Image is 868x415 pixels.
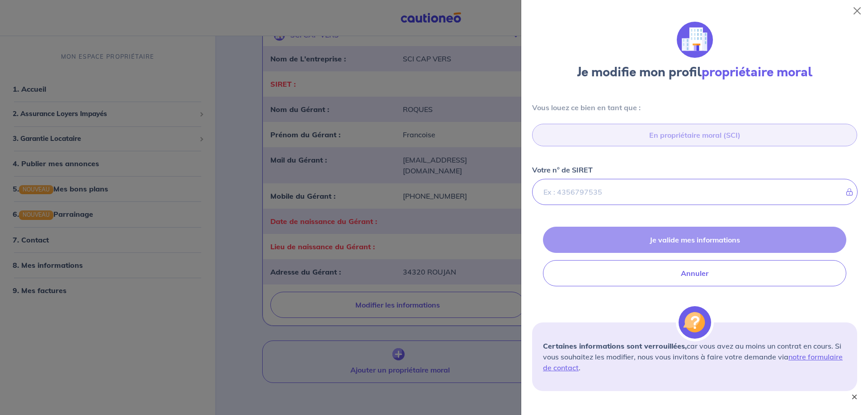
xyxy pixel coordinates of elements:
[849,392,860,402] button: ×
[532,102,857,113] p: Vous louez ce bien en tant que :
[543,352,843,372] a: notre formulaire de contact
[543,341,687,350] strong: Certaines informations sont verrouillées,
[543,260,846,286] button: Annuler
[850,4,864,18] button: Close
[532,164,593,175] p: Votre n° de SIRET
[532,124,857,146] input: category-placeholder
[702,63,812,81] strong: propriétaire moral
[543,340,846,373] p: car vous avez au moins un contrat en cours. Si vous souhaitez les modifier, nous vous invitons à ...
[679,306,711,339] img: illu_alert_question.svg
[532,65,857,80] h3: Je modifie mon profil
[532,179,858,205] input: Ex : 4356797535
[677,22,713,58] img: illu_company.svg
